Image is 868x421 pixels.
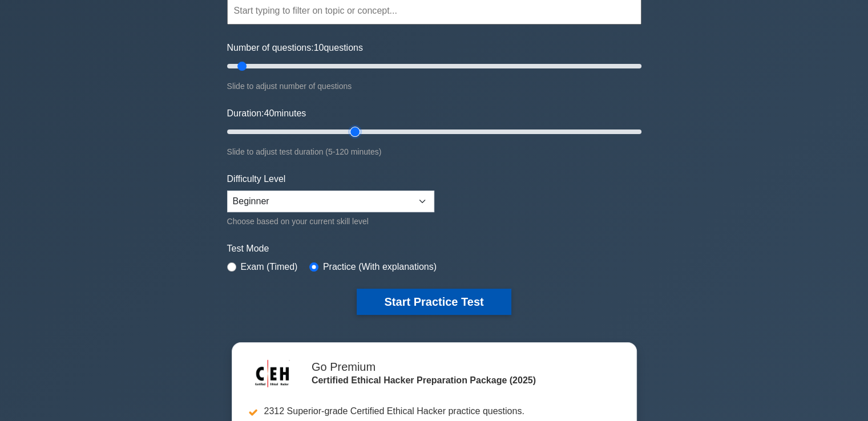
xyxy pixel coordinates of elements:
[314,43,324,52] span: 10
[323,260,437,274] label: Practice (With explanations)
[227,145,641,159] div: Slide to adjust test duration (5-120 minutes)
[357,289,511,315] button: Start Practice Test
[227,172,286,186] label: Difficulty Level
[227,107,306,120] label: Duration: minutes
[227,242,641,256] label: Test Mode
[241,260,298,274] label: Exam (Timed)
[227,214,434,228] div: Choose based on your current skill level
[264,108,274,118] span: 40
[227,41,363,55] label: Number of questions: questions
[227,79,641,93] div: Slide to adjust number of questions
